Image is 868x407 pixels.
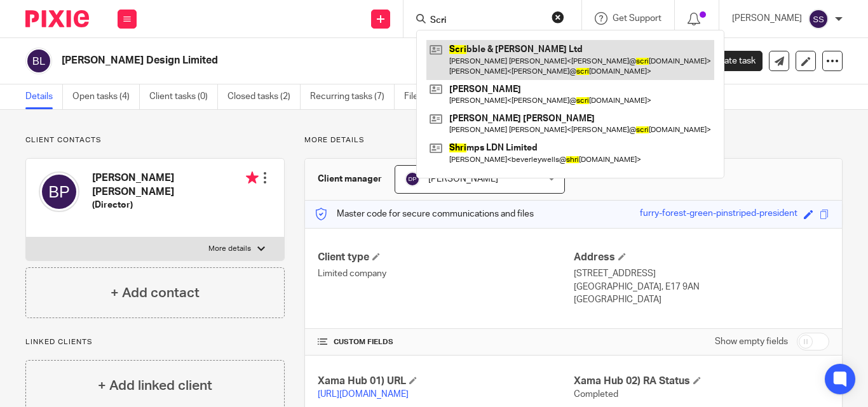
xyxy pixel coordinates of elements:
[428,175,498,183] span: [PERSON_NAME]
[25,48,52,74] img: svg%3E
[574,267,829,280] p: [STREET_ADDRESS]
[613,14,661,23] span: Get Support
[208,244,251,254] p: More details
[111,283,200,303] h4: + Add contact
[246,171,259,184] i: Primary
[227,84,301,109] a: Closed tasks (2)
[574,293,829,306] p: [GEOGRAPHIC_DATA]
[318,375,573,388] h4: Xama Hub 01) URL
[318,337,573,347] h4: CUSTOM FIELDS
[640,207,797,222] div: furry-forest-green-pinstriped-president
[429,15,543,27] input: Search
[318,173,382,185] h3: Client manager
[25,84,63,109] a: Details
[149,84,218,109] a: Client tasks (0)
[318,251,573,264] h4: Client type
[574,390,618,399] span: Completed
[25,135,285,145] p: Client contacts
[405,171,420,187] img: svg%3E
[404,84,433,109] a: Files
[25,10,89,27] img: Pixie
[25,337,285,347] p: Linked clients
[715,335,788,348] label: Show empty fields
[318,267,573,280] p: Limited company
[689,51,763,71] a: Create task
[732,12,802,25] p: [PERSON_NAME]
[574,251,829,264] h4: Address
[808,9,829,29] img: svg%3E
[92,171,259,199] h4: [PERSON_NAME] [PERSON_NAME]
[574,281,829,293] p: [GEOGRAPHIC_DATA], E17 9AN
[62,54,548,67] h2: [PERSON_NAME] Design Limited
[98,376,212,396] h4: + Add linked client
[574,375,829,388] h4: Xama Hub 02) RA Status
[310,84,395,109] a: Recurring tasks (7)
[552,11,564,23] button: Clear
[39,171,79,212] img: svg%3E
[315,208,534,220] p: Master code for secure communications and files
[318,390,409,399] a: [URL][DOMAIN_NAME]
[92,199,259,211] h5: (Director)
[72,84,140,109] a: Open tasks (4)
[304,135,843,145] p: More details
